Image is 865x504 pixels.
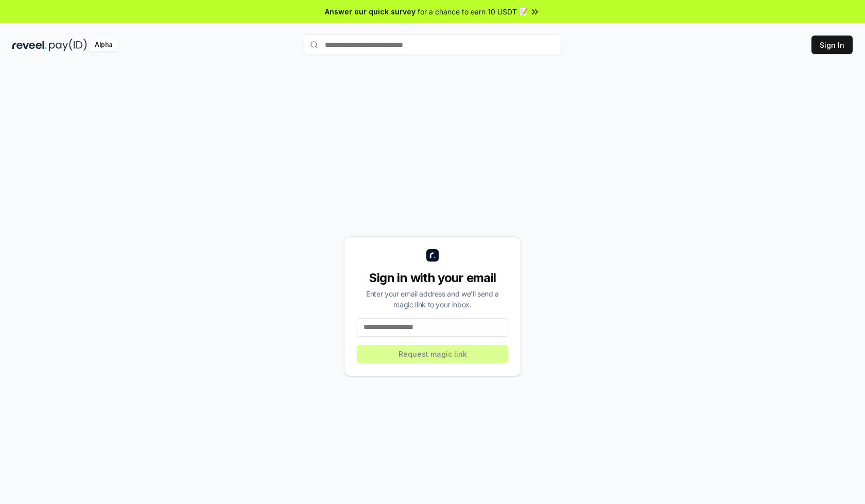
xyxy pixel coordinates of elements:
[49,39,87,51] img: pay_id
[418,6,528,17] span: for a chance to earn 10 USDT 📝
[426,249,439,262] img: logo_small
[89,39,118,51] div: Alpha
[325,6,416,17] span: Answer our quick survey
[811,36,853,54] button: Sign In
[357,270,508,286] div: Sign in with your email
[357,288,508,310] div: Enter your email address and we’ll send a magic link to your inbox.
[12,39,47,51] img: reveel_dark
